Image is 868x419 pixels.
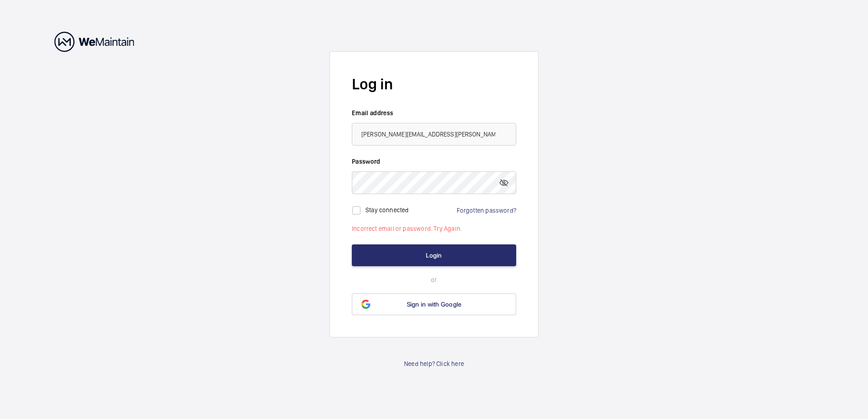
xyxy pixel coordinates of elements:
[365,206,409,213] label: Stay connected
[352,244,516,266] button: Login
[352,73,516,95] h2: Log in
[407,301,462,308] span: Sign in with Google
[352,275,516,284] p: or
[352,108,516,117] label: Email address
[352,123,516,146] input: Your email address
[404,359,464,368] a: Need help? Click here
[352,224,516,233] p: Incorrect email or password. Try Again.
[352,157,516,166] label: Password
[457,207,516,214] a: Forgotten password?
